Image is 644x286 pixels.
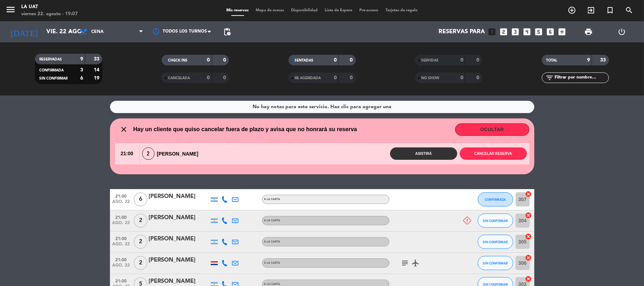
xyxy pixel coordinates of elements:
[605,21,639,42] div: LOG OUT
[478,214,513,228] button: SIN CONFIRMAR
[295,76,321,80] span: RE AGENDADA
[223,75,227,80] strong: 0
[140,147,205,160] div: [PERSON_NAME]
[525,254,532,261] i: cancel
[21,4,78,11] div: La Uat
[94,76,101,81] strong: 19
[168,76,190,80] span: CANCELADA
[478,256,513,270] button: SIN CONFIRMAR
[525,191,532,198] i: cancel
[350,58,354,63] strong: 0
[112,192,130,200] span: 21:00
[483,240,508,244] span: SIN CONFIRMAR
[587,6,595,14] i: exit_to_app
[618,28,626,36] i: power_settings_new
[401,259,410,267] i: subject
[600,58,607,63] strong: 33
[460,58,463,63] strong: 0
[80,76,83,81] strong: 6
[525,212,532,219] i: cancel
[66,28,74,36] i: arrow_drop_down
[546,27,555,36] i: looks_6
[488,27,497,36] i: looks_one
[525,233,532,240] i: cancel
[264,240,280,243] span: A LA CARTA
[112,242,130,250] span: ago. 22
[288,8,321,12] span: Disponibilidad
[483,261,508,265] span: SIN CONFIRMAR
[94,57,101,62] strong: 33
[264,219,280,222] span: A LA CARTA
[112,263,130,271] span: ago. 22
[390,147,457,160] button: Asistirá
[625,6,633,14] i: search
[149,256,209,265] div: [PERSON_NAME]
[115,143,139,164] span: 21:00
[21,11,78,18] div: viernes 22. agosto - 19:07
[112,255,130,263] span: 21:00
[134,235,147,249] span: 2
[558,27,567,36] i: add_box
[253,103,391,111] div: No hay notas para este servicio. Haz clic para agregar una
[134,214,147,228] span: 2
[207,58,210,63] strong: 0
[568,6,576,14] i: add_circle_outline
[80,57,83,62] strong: 9
[523,27,532,36] i: looks_4
[485,198,506,202] span: CONFIRMADA
[321,8,356,12] span: Lista de Espera
[112,221,130,229] span: ago. 22
[223,8,252,12] span: Mis reservas
[112,234,130,242] span: 21:00
[112,213,130,221] span: 21:00
[382,8,421,12] span: Tarjetas de regalo
[584,28,593,36] span: print
[264,283,280,286] span: A LA CARTA
[350,75,354,80] strong: 0
[168,59,187,62] span: CHECK INS
[264,262,280,264] span: A LA CARTA
[525,275,532,282] i: cancel
[476,75,481,80] strong: 0
[499,27,509,36] i: looks_two
[134,192,147,206] span: 6
[39,69,64,72] span: CONFIRMADA
[223,28,231,36] span: pending_actions
[133,125,357,134] span: Hay un cliente que quiso cancelar fuera de plazo y avisa que no honrará su reserva
[91,29,104,34] span: Cena
[412,259,420,267] i: airplanemode_active
[356,8,382,12] span: Pre-acceso
[422,59,439,62] span: SERVIDAS
[545,74,554,82] i: filter_list
[120,125,128,134] i: close
[39,58,62,61] span: RESERVADAS
[94,68,101,72] strong: 14
[149,234,209,244] div: [PERSON_NAME]
[5,24,43,40] i: [DATE]
[546,59,557,62] span: TOTAL
[223,58,227,63] strong: 0
[5,4,16,17] button: menu
[606,6,614,14] i: turned_in_not
[264,198,280,201] span: A LA CARTA
[112,199,130,208] span: ago. 22
[149,192,209,201] div: [PERSON_NAME]
[142,147,155,160] span: 2
[149,213,209,222] div: [PERSON_NAME]
[334,58,337,63] strong: 0
[483,219,508,223] span: SIN CONFIRMAR
[587,58,590,63] strong: 9
[478,235,513,249] button: SIN CONFIRMAR
[439,29,485,35] span: Reservas para
[534,27,544,36] i: looks_5
[334,75,337,80] strong: 0
[478,192,513,206] button: CONFIRMADA
[511,27,520,36] i: looks_3
[554,74,609,82] input: Filtrar por nombre...
[112,276,130,285] span: 21:00
[295,59,314,62] span: SENTADAS
[460,75,463,80] strong: 0
[134,256,147,270] span: 2
[422,76,440,80] span: NO SHOW
[460,147,527,160] button: Cancelar reserva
